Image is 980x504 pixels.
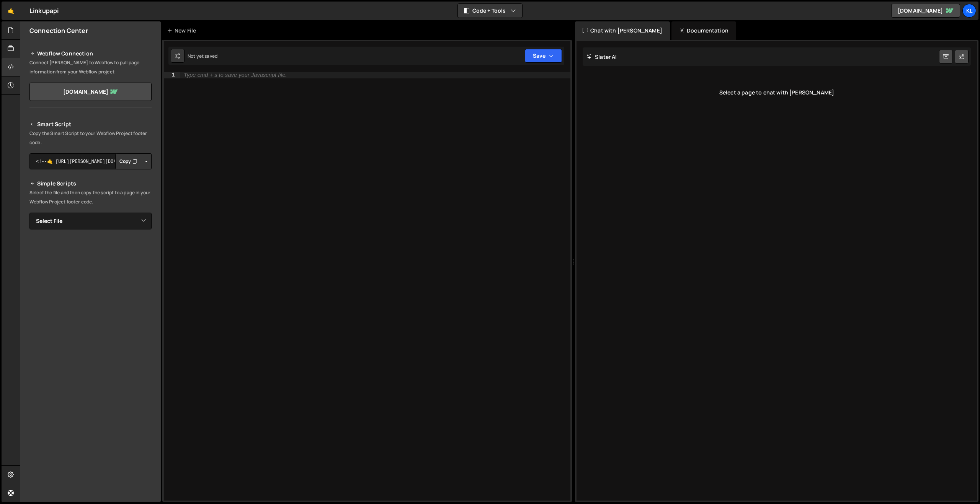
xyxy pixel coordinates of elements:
div: Type cmd + s to save your Javascript file. [184,72,287,78]
p: Select the file and then copy the script to a page in your Webflow Project footer code. [29,188,152,206]
a: Kl [962,4,976,18]
textarea: <!--🤙 [URL][PERSON_NAME][DOMAIN_NAME]> <script>document.addEventListener("DOMContentLoaded", func... [29,153,152,169]
h2: Webflow Connection [29,49,152,58]
div: Chat with [PERSON_NAME] [575,21,670,40]
button: Copy [115,153,141,169]
iframe: YouTube video player [29,242,152,311]
a: 🤙 [2,2,20,20]
p: Connect [PERSON_NAME] to Webflow to pull page information from your Webflow project [29,58,152,76]
h2: Simple Scripts [29,179,152,188]
div: Not yet saved [188,53,217,59]
div: 1 [164,72,180,78]
div: Linkupapi [29,6,59,15]
a: [DOMAIN_NAME] [891,4,960,18]
div: Button group with nested dropdown [115,153,152,169]
div: Documentation [671,21,736,40]
h2: Connection Center [29,26,88,35]
a: [DOMAIN_NAME] [29,83,152,101]
button: Code + Tools [458,4,522,18]
iframe: YouTube video player [29,316,152,385]
h2: Slater AI [586,53,617,60]
button: Save [525,49,562,63]
p: Copy the Smart Script to your Webflow Project footer code. [29,129,152,147]
h2: Smart Script [29,120,152,129]
div: New File [167,27,199,34]
div: Select a page to chat with [PERSON_NAME] [583,77,971,108]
